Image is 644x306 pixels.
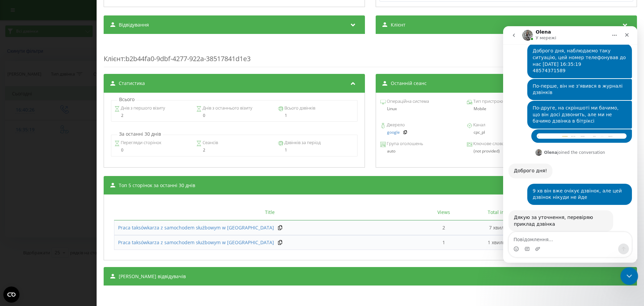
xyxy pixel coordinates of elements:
[114,148,191,152] div: 0
[386,98,429,105] span: Операційна система
[117,96,136,103] p: Всього
[117,131,163,137] p: За останні 30 днів
[472,140,504,147] span: Ключове слово
[120,105,165,112] span: Днів з першого візиту
[196,113,272,118] div: 0
[104,54,124,63] span: Клієнт
[119,21,149,28] span: Відвідування
[380,106,459,111] div: Linux
[467,106,546,111] div: Mobile
[426,235,462,250] td: 1
[118,224,274,231] a: Praca taksówkarza z samochodem służbowym w [GEOGRAPHIC_DATA]
[114,113,191,118] div: 2
[118,239,274,246] span: Praca taksówkarza z samochodem służbowym w [GEOGRAPHIC_DATA]
[391,80,427,87] span: Останній сеанс
[202,139,218,146] span: Сеансів
[119,80,145,87] span: Статистика
[503,26,637,263] iframe: Intercom live chat
[120,139,161,146] span: Перегляди сторінок
[283,139,321,146] span: Дзвінків за період
[114,205,426,220] th: Title
[278,113,354,118] div: 1
[426,205,462,220] th: Views
[472,98,503,105] span: Тип пристрою
[462,235,562,250] td: 1 хвилина, 35 секунд
[462,205,562,220] th: Total interaction time
[104,41,637,67] div: : b2b44fa0-9dbf-4277-922a-38517841d1e3
[196,148,272,152] div: 2
[387,130,400,135] a: google
[3,287,19,303] button: Open CMP widget
[283,105,315,112] span: Всього дзвінків
[386,122,405,128] span: Джерело
[118,239,274,246] a: Praca taksówkarza z samochodem służbowym w [GEOGRAPHIC_DATA]
[380,149,459,154] div: auto
[391,21,406,28] span: Клієнт
[462,220,562,235] td: 7 хвилин, 20 секунд
[472,122,485,128] span: Канал
[467,149,546,154] div: (not provided)
[119,273,186,280] span: [PERSON_NAME] відвідувачів
[426,220,462,235] td: 2
[467,130,546,135] div: cpc_pl
[202,105,252,112] span: Днів з останнього візиту
[119,182,195,189] span: Топ 5 сторінок за останні 30 днів
[386,140,423,147] span: Група оголошень
[278,148,354,152] div: 1
[621,267,638,285] iframe: Intercom live chat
